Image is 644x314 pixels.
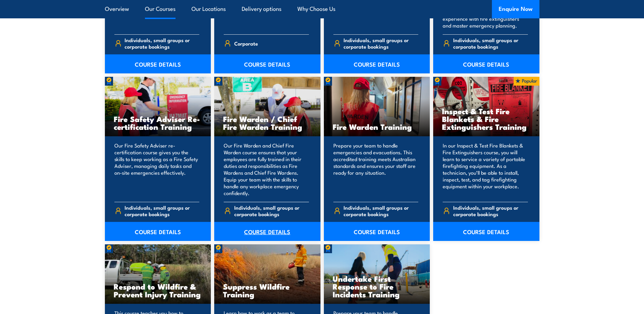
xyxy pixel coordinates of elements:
[453,37,528,50] span: Individuals, small groups or corporate bookings
[224,142,309,196] p: Our Fire Warden and Chief Fire Warden course ensures that your employees are fully trained in the...
[324,54,430,73] a: COURSE DETAILS
[234,204,309,217] span: Individuals, small groups or corporate bookings
[324,222,430,241] a: COURSE DETAILS
[105,54,211,73] a: COURSE DETAILS
[453,204,528,217] span: Individuals, small groups or corporate bookings
[433,222,539,241] a: COURSE DETAILS
[333,142,419,196] p: Prepare your team to handle emergencies and evacuations. This accredited training meets Australia...
[344,37,418,50] span: Individuals, small groups or corporate bookings
[105,222,211,241] a: COURSE DETAILS
[333,123,421,130] h3: Fire Warden Training
[114,115,202,130] h3: Fire Safety Adviser Re-certification Training
[443,142,528,196] p: In our Inspect & Test Fire Blankets & Fire Extinguishers course, you will learn to service a vari...
[442,107,531,130] h3: Inspect & Test Fire Blankets & Fire Extinguishers Training
[333,275,421,298] h3: Undertake First Response to Fire Incidents Training
[114,142,200,196] p: Our Fire Safety Adviser re-certification course gives you the skills to keep working as a Fire Sa...
[214,222,320,241] a: COURSE DETAILS
[433,54,539,73] a: COURSE DETAILS
[223,282,312,298] h3: Suppress Wildfire Training
[344,204,418,217] span: Individuals, small groups or corporate bookings
[214,54,320,73] a: COURSE DETAILS
[125,204,199,217] span: Individuals, small groups or corporate bookings
[223,115,312,130] h3: Fire Warden / Chief Fire Warden Training
[125,37,199,50] span: Individuals, small groups or corporate bookings
[234,38,258,49] span: Corporate
[114,282,202,298] h3: Respond to Wildfire & Prevent Injury Training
